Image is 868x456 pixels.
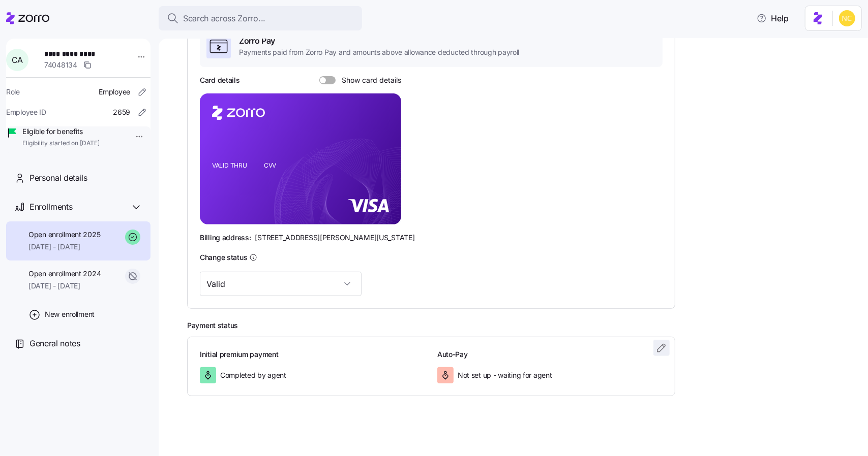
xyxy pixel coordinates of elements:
span: [DATE] - [DATE] [28,242,100,252]
span: Open enrollment 2024 [28,269,101,279]
span: Show card details [336,76,401,84]
h3: Card details [200,75,240,85]
span: Employee ID [6,107,46,117]
span: General notes [29,337,80,350]
span: Eligible for benefits [22,126,100,137]
span: Payments paid from Zorro Pay and amounts above allowance deducted through payroll [239,47,519,57]
span: Role [6,87,20,97]
span: [STREET_ADDRESS][PERSON_NAME][US_STATE] [255,233,415,243]
span: Enrollments [29,201,72,213]
span: Eligibility started on [DATE] [22,139,100,148]
span: Not set up - waiting for agent [458,370,552,380]
span: Help [757,12,789,24]
span: C A [12,56,23,64]
tspan: VALID THRU [212,161,247,169]
h3: Initial premium payment [200,349,425,360]
span: Completed by agent [220,370,286,380]
h3: Auto-Pay [437,349,663,360]
tspan: CVV [264,161,277,169]
span: Zorro Pay [239,35,519,47]
span: Open enrollment 2025 [28,230,100,240]
span: 2659 [113,107,130,117]
span: Billing address: [200,233,251,243]
span: Personal details [29,172,87,184]
img: e03b911e832a6112bf72643c5874f8d8 [839,10,855,26]
span: Search across Zorro... [183,12,265,25]
h2: Payment status [187,321,854,331]
button: Help [749,8,797,28]
span: Employee [99,87,130,97]
span: [DATE] - [DATE] [28,281,101,291]
span: New enrollment [45,309,95,319]
span: 74048134 [44,60,77,70]
button: Search across Zorro... [159,6,362,30]
h3: Change status [200,252,247,263]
